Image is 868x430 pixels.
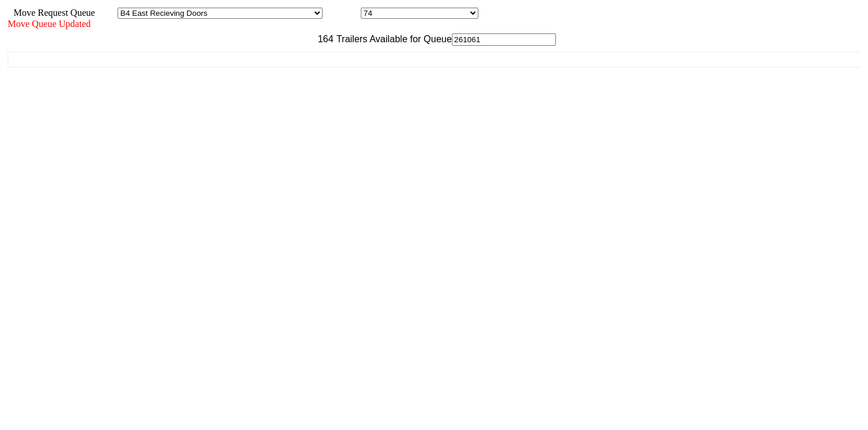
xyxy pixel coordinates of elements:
span: Location [325,8,358,18]
input: Filter Available Trailers [452,33,556,46]
span: Area [97,8,115,18]
span: Trailers Available for Queue [334,34,453,44]
span: 164 [312,34,334,44]
span: Move Request Queue [8,8,95,18]
span: Move Queue Updated [8,19,91,29]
